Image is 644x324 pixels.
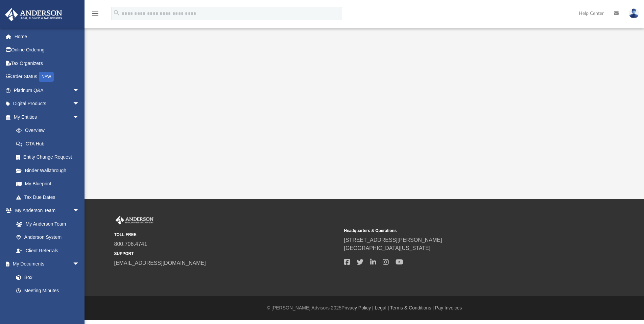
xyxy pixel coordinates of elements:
[5,204,86,217] a: My Anderson Teamarrow_drop_down
[5,70,90,84] a: Order StatusNEW
[114,241,147,247] a: 800.706.4741
[344,245,431,251] a: [GEOGRAPHIC_DATA][US_STATE]
[435,305,462,310] a: Pay Invoices
[629,8,639,18] img: User Pic
[5,257,86,271] a: My Documentsarrow_drop_down
[344,237,442,243] a: [STREET_ADDRESS][PERSON_NAME]
[9,151,90,164] a: Entity Change Request
[9,190,90,204] a: Tax Due Dates
[73,257,86,271] span: arrow_drop_down
[9,271,83,284] a: Box
[390,305,434,310] a: Terms & Conditions |
[5,30,90,43] a: Home
[9,297,83,311] a: Forms Library
[91,13,99,18] a: menu
[73,84,86,97] span: arrow_drop_down
[9,164,90,177] a: Binder Walkthrough
[5,97,90,111] a: Digital Productsarrow_drop_down
[9,284,86,298] a: Meeting Minutes
[85,304,644,311] div: © [PERSON_NAME] Advisors 2025
[341,305,374,310] a: Privacy Policy |
[39,72,54,82] div: NEW
[114,216,155,225] img: Anderson Advisors Platinum Portal
[73,110,86,124] span: arrow_drop_down
[5,110,90,124] a: My Entitiesarrow_drop_down
[9,231,86,244] a: Anderson System
[9,217,83,231] a: My Anderson Team
[114,232,339,238] small: TOLL FREE
[375,305,389,310] a: Legal |
[9,244,86,257] a: Client Referrals
[5,84,90,97] a: Platinum Q&Aarrow_drop_down
[114,260,206,266] a: [EMAIL_ADDRESS][DOMAIN_NAME]
[113,9,120,17] i: search
[73,204,86,218] span: arrow_drop_down
[344,228,569,234] small: Headquarters & Operations
[9,124,90,137] a: Overview
[9,137,90,151] a: CTA Hub
[5,43,90,57] a: Online Ordering
[3,8,64,21] img: Anderson Advisors Platinum Portal
[5,56,90,70] a: Tax Organizers
[114,251,339,257] small: SUPPORT
[73,97,86,111] span: arrow_drop_down
[9,177,86,191] a: My Blueprint
[91,9,99,18] i: menu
